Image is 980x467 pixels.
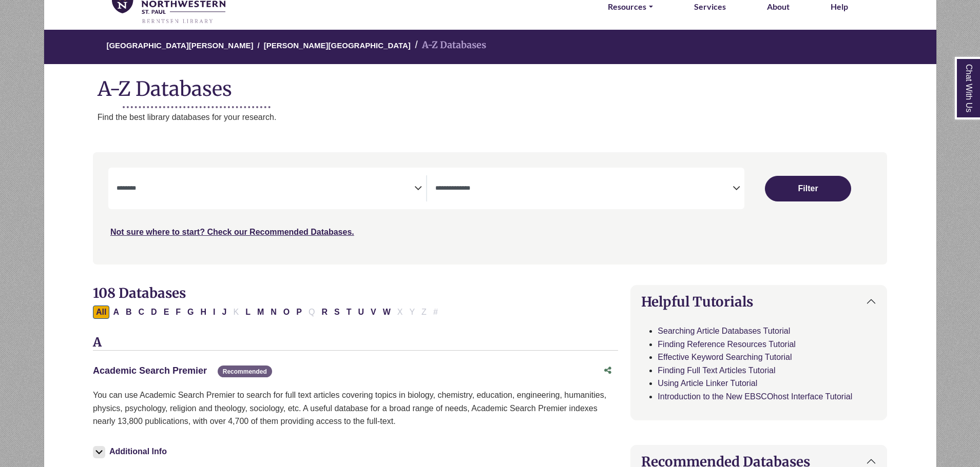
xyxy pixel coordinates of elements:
button: Filter Results G [184,306,197,319]
button: Filter Results L [242,306,254,319]
button: Filter Results E [161,306,172,319]
h1: A-Z Databases [44,69,936,100]
textarea: Search [435,185,733,193]
nav: Search filters [93,152,887,264]
a: Effective Keyword Searching Tutorial [658,353,792,361]
button: Filter Results V [368,306,379,319]
button: Filter Results U [355,306,367,319]
a: Finding Reference Resources Tutorial [658,340,796,349]
button: Filter Results C [136,306,148,319]
p: Find the best library databases for your research. [98,111,936,124]
button: Filter Results J [219,306,230,319]
button: Filter Results W [380,306,394,319]
a: Searching Article Databases Tutorial [658,327,790,335]
button: Filter Results D [148,306,160,319]
button: Filter Results B [123,306,135,319]
a: [PERSON_NAME][GEOGRAPHIC_DATA] [264,39,411,50]
button: Filter Results M [254,306,267,319]
span: Recommended [218,366,272,377]
button: Filter Results T [343,306,355,319]
button: Filter Results F [172,306,184,319]
h3: A [93,335,618,351]
button: Filter Results S [331,306,343,319]
button: Filter Results H [198,306,210,319]
a: [GEOGRAPHIC_DATA][PERSON_NAME] [106,39,253,50]
button: Share this database [598,361,618,380]
button: Filter Results I [210,306,218,319]
button: All [93,306,109,319]
a: Using Article Linker Tutorial [658,379,757,388]
a: Academic Search Premier [93,366,207,376]
p: You can use Academic Search Premier to search for full text articles covering topics in biology, ... [93,389,618,428]
button: Additional Info [93,444,170,459]
a: Not sure where to start? Check our Recommended Databases. [110,228,354,236]
a: Finding Full Text Articles Tutorial [658,366,775,375]
textarea: Search [117,185,414,193]
a: Introduction to the New EBSCOhost Interface Tutorial [658,392,852,401]
span: 108 Databases [93,285,186,301]
button: Helpful Tutorials [631,286,887,318]
nav: breadcrumb [44,29,936,64]
li: A-Z Databases [411,38,486,53]
button: Submit for Search Results [765,176,851,201]
button: Filter Results A [110,306,122,319]
button: Filter Results P [293,306,305,319]
button: Filter Results N [267,306,280,319]
div: Alpha-list to filter by first letter of database name [93,307,442,316]
button: Filter Results R [318,306,331,319]
button: Filter Results O [280,306,293,319]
